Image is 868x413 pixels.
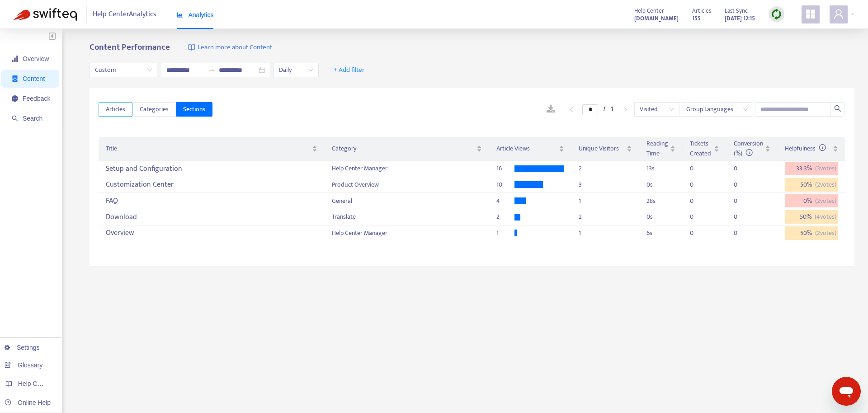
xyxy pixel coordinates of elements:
span: search [12,115,18,122]
button: right [618,104,632,115]
td: General [325,193,489,209]
button: Articles [99,102,132,117]
span: Article Views [496,144,557,154]
span: message [12,95,18,102]
span: ( 2 votes) [815,196,836,206]
a: Glossary [5,361,42,369]
th: Tickets Created [683,137,726,161]
span: Conversion (%) [734,138,763,159]
span: to [208,66,215,74]
span: Unique Visitors [579,144,625,154]
div: 1 [579,228,632,238]
th: Article Views [489,137,571,161]
span: / [604,105,605,113]
div: Customization Center [106,178,317,192]
div: 2 [579,212,632,222]
td: Help Center Manager [325,225,489,242]
span: Search [23,115,42,122]
span: Articles [106,104,125,114]
span: ( 3 votes) [815,164,836,174]
strong: [DOMAIN_NAME] [634,14,679,23]
div: 0 [690,228,708,238]
span: left [569,107,574,112]
span: Help Center [634,6,664,16]
div: 0 s [646,180,675,190]
a: Learn more about Content [188,42,272,53]
span: Daily [279,63,313,77]
td: Product Overview [325,177,489,193]
div: 6 s [646,228,675,238]
div: 0 [734,180,752,190]
button: + Add filter [327,63,372,77]
div: 0 [734,228,752,238]
div: 28 s [646,196,675,206]
span: Overview [23,55,49,62]
div: 4 [496,196,514,206]
div: Download [106,210,317,225]
strong: [DATE] 12:15 [725,14,755,23]
span: Content [23,75,45,82]
div: 50 % [785,178,838,192]
span: Tickets Created [690,139,712,159]
button: left [564,104,579,115]
img: Swifteq [14,8,77,21]
div: 13 s [646,164,675,174]
b: Content Performance [90,40,170,54]
span: Analytics [177,11,214,19]
span: search [834,105,841,112]
span: appstore [805,9,816,19]
span: swap-right [208,66,215,74]
span: Group Languages [686,103,748,116]
div: 0 [690,212,708,222]
span: user [833,9,844,19]
span: Visited [640,103,674,116]
td: Help Center Manager [325,161,489,177]
span: + Add filter [334,65,365,75]
div: Setup and Configuration [106,161,317,176]
span: Custom [95,63,152,77]
span: Categories [140,104,169,114]
span: Category [332,144,475,154]
div: 2 [579,164,632,174]
div: 0 [690,196,708,206]
div: 50 % [785,210,838,224]
span: Reading Time [646,139,668,159]
th: Category [325,137,489,161]
div: 0 [734,212,752,222]
th: Title [99,137,325,161]
span: container [12,75,18,82]
div: 1 [579,196,632,206]
span: ( 4 votes) [815,212,836,222]
div: 3 [579,180,632,190]
span: area-chart [177,12,183,18]
div: 33.3 % [785,162,838,176]
div: 2 [496,212,514,222]
button: Categories [132,102,176,117]
span: Helpfulness [785,143,826,154]
span: Last Sync [725,6,748,16]
th: Unique Visitors [571,137,639,161]
li: 1/1 [582,104,614,115]
span: Title [106,144,310,154]
strong: 155 [692,14,701,23]
img: sync.dc5367851b00ba804db3.png [771,9,782,20]
iframe: Button to launch messaging window [832,377,861,406]
span: Sections [183,104,205,114]
div: 50 % [785,226,838,240]
a: Online Help [5,399,51,406]
span: Learn more about Content [198,42,272,53]
li: Next Page [618,104,632,115]
span: ( 2 votes) [815,228,836,238]
div: 16 [496,164,514,174]
div: 0 % [785,194,838,208]
span: Help Center Analytics [93,6,156,23]
div: 10 [496,180,514,190]
div: 0 [690,164,708,174]
li: Previous Page [564,104,579,115]
span: right [623,107,628,112]
div: 0 [690,180,708,190]
div: 0 [734,164,752,174]
a: Settings [5,344,40,351]
span: signal [12,56,18,62]
span: Help Centers [18,380,55,387]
